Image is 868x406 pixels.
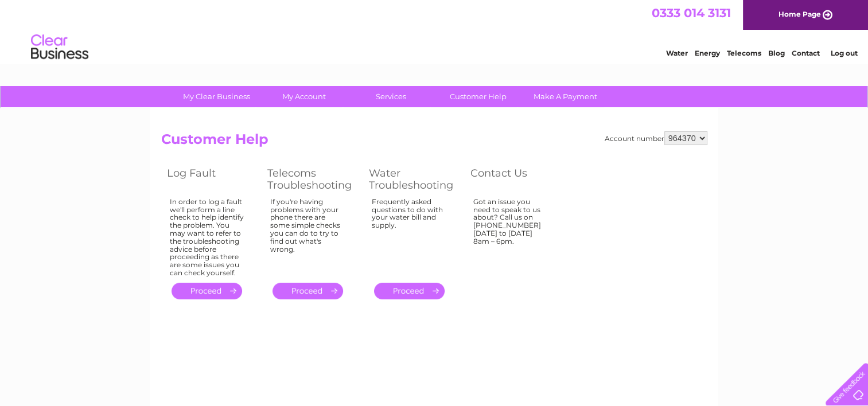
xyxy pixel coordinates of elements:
[164,6,706,56] div: Clear Business is a trading name of Verastar Limited (registered in [GEOGRAPHIC_DATA] No. 3667643...
[792,49,820,57] a: Contact
[161,131,707,153] h2: Customer Help
[666,49,688,57] a: Water
[30,30,89,65] img: logo.png
[262,164,363,194] th: Telecoms Troubleshooting
[465,164,565,194] th: Contact Us
[518,86,613,107] a: Make A Payment
[273,283,343,299] a: .
[431,86,526,107] a: Customer Help
[727,49,761,57] a: Telecoms
[374,283,445,299] a: .
[695,49,720,57] a: Energy
[768,49,785,57] a: Blog
[256,86,351,107] a: My Account
[172,283,242,299] a: .
[170,198,244,277] div: In order to log a fault we'll perform a line check to help identify the problem. You may want to ...
[473,198,548,272] div: Got an issue you need to speak to us about? Call us on [PHONE_NUMBER] [DATE] to [DATE] 8am – 6pm.
[830,49,857,57] a: Log out
[363,164,465,194] th: Water Troubleshooting
[270,198,346,272] div: If you're having problems with your phone there are some simple checks you can do to try to find ...
[344,86,438,107] a: Services
[161,164,262,194] th: Log Fault
[372,198,447,272] div: Frequently asked questions to do with your water bill and supply.
[652,6,731,20] a: 0333 014 3131
[605,131,707,145] div: Account number
[169,86,264,107] a: My Clear Business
